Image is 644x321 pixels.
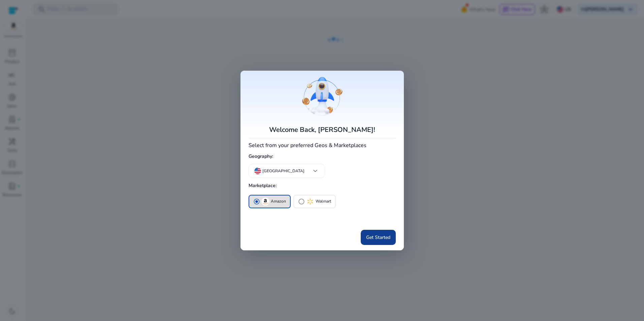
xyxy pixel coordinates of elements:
[361,230,396,245] button: Get Started
[316,198,331,205] p: Walmart
[366,234,390,241] span: Get Started
[262,168,304,174] p: [GEOGRAPHIC_DATA]
[298,198,305,205] span: radio_button_unchecked
[249,180,396,191] h5: Marketplace:
[254,168,261,174] img: us.svg
[271,198,286,205] p: Amazon
[261,198,269,206] img: amazon.svg
[253,198,260,205] span: radio_button_checked
[249,151,396,162] h5: Geography:
[306,198,314,206] img: walmart.svg
[311,167,319,175] span: keyboard_arrow_down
